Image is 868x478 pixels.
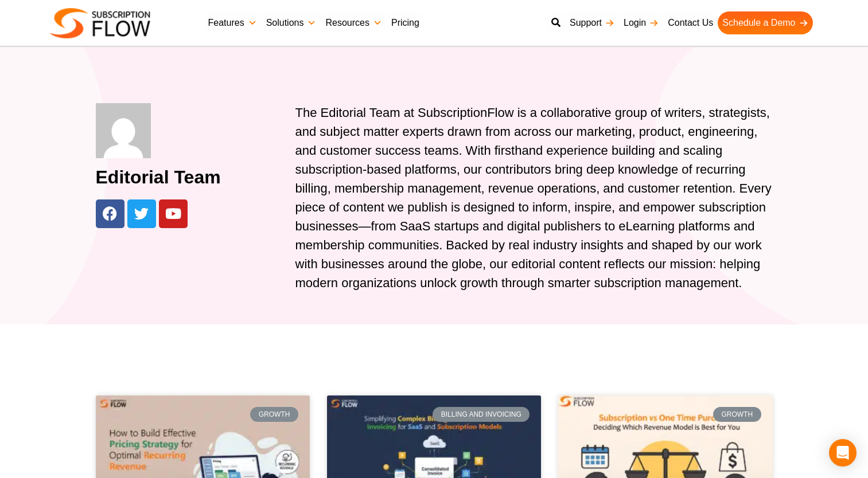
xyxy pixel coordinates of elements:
[565,11,619,34] a: Support
[50,8,150,38] img: Subscriptionflow
[713,407,761,422] div: Growth
[619,11,663,34] a: Login
[829,439,857,467] div: Open Intercom Messenger
[262,11,321,34] a: Solutions
[663,11,718,34] a: Contact Us
[204,11,262,34] a: Features
[321,11,386,34] a: Resources
[250,407,298,422] div: Growth
[718,11,812,34] a: Schedule a Demo
[387,11,424,34] a: Pricing
[96,167,284,188] h2: Editorial Team
[433,407,530,422] div: Billing and invoicing
[295,103,773,292] div: The Editorial Team at SubscriptionFlow is a collaborative group of writers, strategists, and subj...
